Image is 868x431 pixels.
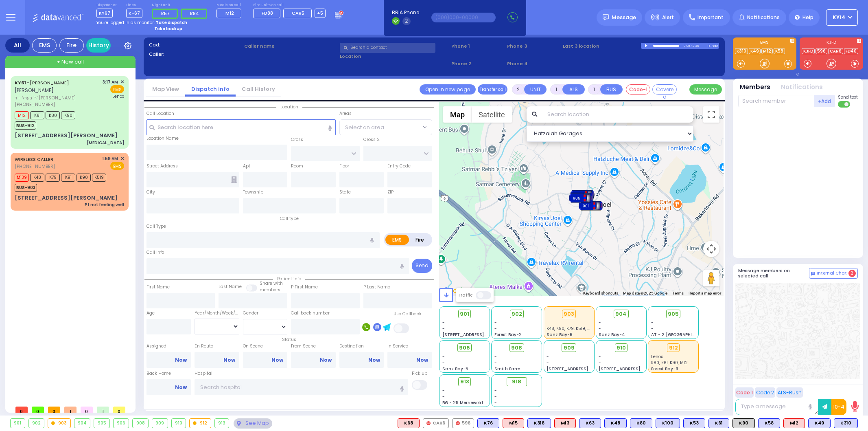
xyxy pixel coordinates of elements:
label: Last Name [219,284,242,290]
gmp-advanced-marker: 902 [576,189,588,201]
a: Dispatch info [185,85,236,93]
div: 902 [29,419,44,428]
gmp-advanced-marker: 901 [585,200,597,212]
span: BUS-903 [15,184,37,192]
div: [STREET_ADDRESS][PERSON_NAME] [15,194,118,202]
button: UNIT [524,84,547,95]
a: FD40 [844,48,858,54]
label: P First Name [291,284,318,290]
span: K519 [92,174,106,182]
div: K90 [732,418,755,428]
a: History [86,38,111,53]
label: Floor [339,163,349,169]
label: Fire units on call [253,3,326,8]
span: EMS [110,162,124,170]
label: Location Name [146,135,179,142]
img: red-radio-icon.svg [426,421,431,425]
span: - [599,354,601,360]
div: 913 [215,419,229,428]
span: Phone 2 [451,60,504,67]
div: 904 [569,191,594,203]
span: - [442,360,445,366]
span: BUS-912 [15,121,36,130]
span: [PHONE_NUMBER] [15,101,55,108]
label: Destination [339,343,384,350]
button: +Add [814,95,835,107]
div: - [494,400,539,406]
button: Show street map [443,106,472,123]
label: From Scene [291,343,336,350]
div: K49 [808,418,831,428]
label: Room [291,163,303,169]
span: 904 [615,310,627,318]
span: EMS [110,85,124,93]
label: Call Location [146,110,174,117]
span: BG - 29 Merriewold S. [442,400,488,406]
span: members [260,287,280,293]
button: Map camera controls [703,241,719,257]
span: 1:59 AM [102,156,118,162]
div: 904 [74,419,90,428]
label: Pick up [412,370,427,377]
div: 912 [190,419,211,428]
div: BLS [527,418,551,428]
span: 906 [459,344,470,352]
label: Street Address [146,163,178,169]
input: Search hospital [195,379,408,395]
button: Code 1 [735,387,754,398]
h5: Message members on selected call [738,268,809,279]
span: - [442,319,445,325]
label: KJFD [800,40,863,46]
span: M139 [15,174,29,182]
button: Covered [652,84,677,95]
span: 2 [848,270,856,277]
div: ALS [503,418,524,428]
input: Search member [738,95,814,107]
a: Map View [146,85,185,93]
label: Apt [243,163,250,169]
span: [STREET_ADDRESS][PERSON_NAME] [547,366,623,372]
label: Assigned [146,343,191,350]
button: Drag Pegman onto the map to open Street View [703,270,719,286]
span: 902 [512,310,522,318]
div: D-803 [707,43,719,49]
span: 901 [460,310,469,318]
div: M15 [503,418,524,428]
div: K68 [398,418,420,428]
span: Sanz Bay-4 [599,332,625,338]
div: 901 [579,200,603,212]
div: K61 [708,418,729,428]
a: Now [175,384,187,391]
div: 2:35 [692,41,700,51]
label: Dispatcher [96,3,117,8]
label: Gender [243,310,258,317]
span: K-67 [126,9,142,18]
span: [PERSON_NAME] [15,87,54,94]
span: Status [278,336,300,343]
div: [MEDICAL_DATA] [87,140,124,146]
span: Send text [838,94,858,100]
label: Hospital [195,370,212,377]
a: WIRELESS CALLER [15,156,53,163]
div: 906 [569,192,593,204]
div: M12 [783,418,805,428]
span: BRIA Phone [392,9,419,16]
input: (000)000-00000 [431,13,496,22]
a: Now [320,356,332,364]
label: Caller name [244,43,337,50]
span: ר' בערל - ר' [PERSON_NAME] [15,95,100,101]
span: [PHONE_NUMBER] [15,163,55,169]
div: 901 [11,419,25,428]
img: red-radio-icon.svg [456,421,460,425]
span: Forest Bay-2 [494,332,522,338]
div: - [494,394,539,400]
span: K61 [30,111,44,119]
div: 910 [172,419,186,428]
a: 596 [816,48,827,54]
a: Open this area in Google Maps (opens a new window) [441,286,468,296]
div: All [5,38,30,53]
span: - [442,354,445,360]
span: 0 [113,407,125,413]
div: ALS [398,418,420,428]
a: Now [223,356,235,364]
